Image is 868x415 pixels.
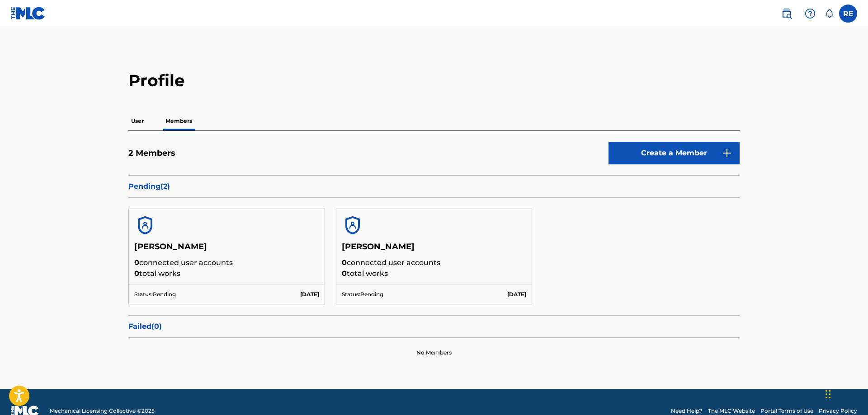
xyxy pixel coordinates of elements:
span: 0 [342,269,347,278]
p: connected user accounts [342,257,527,268]
p: User [128,112,146,131]
p: [DATE] [300,290,319,298]
img: account [342,214,363,236]
p: [DATE] [507,290,526,298]
p: Members [163,112,195,131]
img: MLC Logo [11,7,46,20]
a: Privacy Policy [819,407,857,415]
a: Create a Member [609,142,740,164]
iframe: Chat Widget [823,372,868,415]
a: Portal Terms of Use [760,407,813,415]
img: account [134,214,156,236]
p: Failed ( 0 ) [128,321,740,332]
iframe: Resource Center [843,272,868,347]
p: Pending ( 2 ) [128,181,740,192]
p: Status: Pending [342,290,383,298]
p: No Members [416,349,452,357]
img: help [805,8,816,19]
span: 0 [134,269,139,278]
p: total works [342,268,527,279]
h5: 2 Members [128,148,175,159]
img: search [781,8,792,19]
h2: Profile [128,70,740,91]
p: connected user accounts [134,257,319,268]
h5: [PERSON_NAME] [342,242,527,257]
span: 0 [342,258,347,267]
div: Notifications [825,9,834,18]
span: 0 [134,258,139,267]
span: Mechanical Licensing Collective © 2025 [50,407,155,415]
p: total works [134,268,319,279]
img: 9d2ae6d4665cec9f34b9.svg [722,148,732,159]
div: User Menu [839,5,857,23]
a: The MLC Website [708,407,755,415]
h5: [PERSON_NAME] [134,242,319,257]
p: Status: Pending [134,290,176,298]
a: Public Search [778,5,796,23]
a: Need Help? [671,407,703,415]
div: Drag [826,381,831,408]
div: Help [801,5,819,23]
